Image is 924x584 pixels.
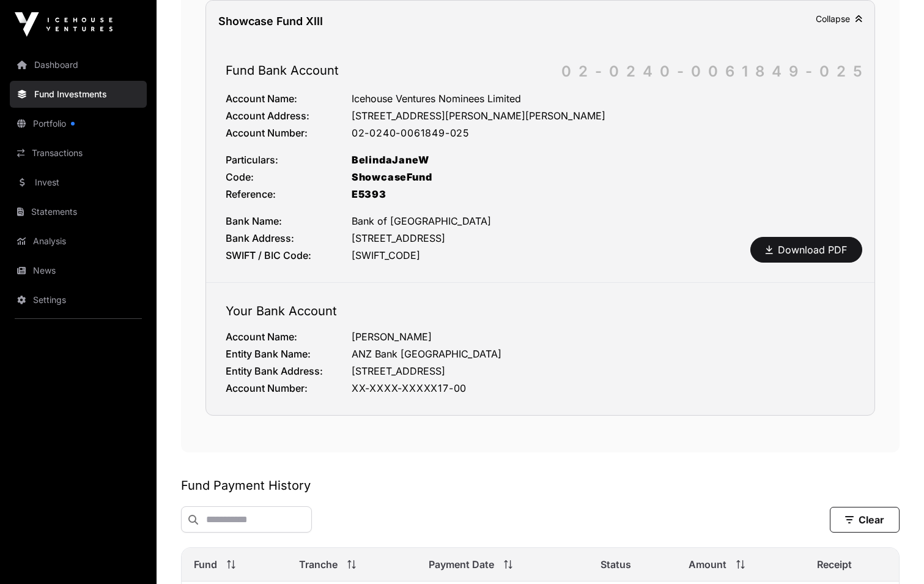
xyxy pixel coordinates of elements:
h2: Your Bank Account [226,302,855,320]
div: Bank Address: [226,231,352,245]
a: Fund Investments [10,81,147,108]
span: Receipt [817,557,852,572]
div: Particulars: [226,152,352,167]
img: Icehouse Ventures Logo [15,12,113,37]
span: Amount [689,557,726,572]
div: [SWIFT_CODE] [352,248,855,263]
a: Dashboard [10,51,147,78]
a: Download PDF [766,242,847,257]
div: Account Number: [226,125,352,140]
span: Status [601,557,631,572]
span: Collapse [816,13,862,24]
a: Portfolio [10,110,147,137]
a: Settings [10,286,147,313]
div: Bank of [GEOGRAPHIC_DATA] [352,214,855,228]
div: 02-0240-0061849-025 [352,125,855,140]
a: News [10,257,147,284]
div: XX-XXXX-XXXXX17-00 [352,381,855,395]
div: Showcase Fund XIII [218,13,323,30]
h2: Fund Payment History [181,477,900,494]
a: Statements [10,198,147,225]
a: Transactions [10,140,147,167]
div: Code: [226,170,352,184]
div: Account Name: [226,91,352,106]
div: ShowcaseFund [352,170,855,184]
div: 02-0240-0061849-025 [561,62,870,81]
div: Reference: [226,187,352,201]
div: Bank Name: [226,214,352,228]
div: ANZ Bank [GEOGRAPHIC_DATA] [352,346,855,361]
a: Invest [10,169,147,196]
div: Icehouse Ventures Nominees Limited [352,91,855,106]
iframe: Chat Widget [863,525,924,584]
div: SWIFT / BIC Code: [226,248,352,263]
div: BelindaJaneW [352,152,855,167]
span: Fund [194,557,217,572]
div: [STREET_ADDRESS] [352,364,855,378]
a: Analysis [10,228,147,255]
div: Account Number: [226,381,352,395]
div: [STREET_ADDRESS][PERSON_NAME][PERSON_NAME] [352,108,855,123]
div: Account Address: [226,108,352,123]
div: Account Name: [226,329,352,344]
div: Entity Bank Name: [226,346,352,361]
div: [STREET_ADDRESS] [352,231,855,245]
span: Tranche [299,557,338,572]
span: Payment Date [429,557,494,572]
button: Clear [830,507,900,533]
div: E5393 [352,187,855,201]
div: Entity Bank Address: [226,364,352,378]
div: [PERSON_NAME] [352,329,855,344]
h2: Fund Bank Account [226,62,855,79]
button: Download PDF [750,237,862,263]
